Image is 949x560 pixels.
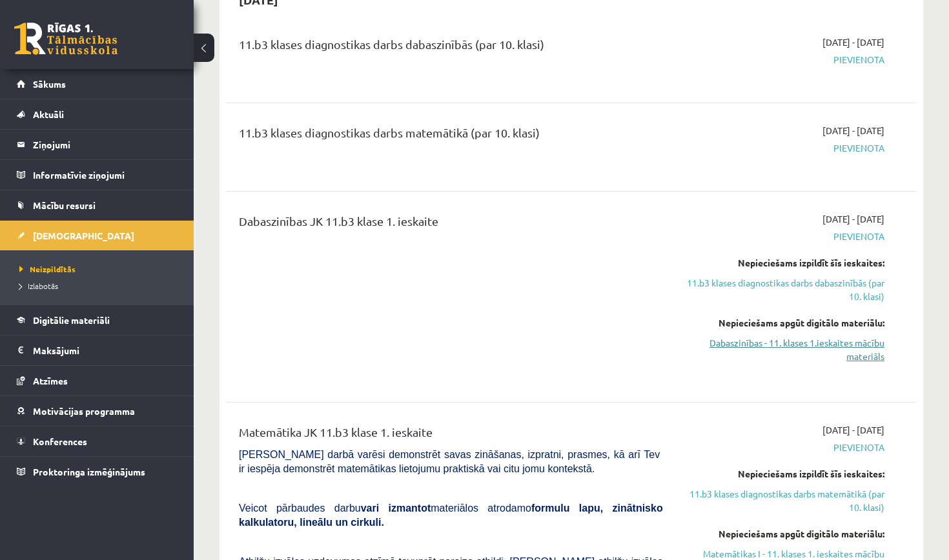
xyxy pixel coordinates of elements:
span: Pievienota [682,230,884,243]
span: Pievienota [682,141,884,155]
a: Dabaszinības - 11. klases 1.ieskaites mācību materiāls [682,336,884,363]
a: Proktoringa izmēģinājums [17,457,178,486]
span: Mācību resursi [33,199,96,211]
div: 11.b3 klases diagnostikas darbs dabaszinībās (par 10. klasi) [239,35,663,59]
a: Aktuāli [17,99,178,129]
span: [PERSON_NAME] darbā varēsi demonstrēt savas zināšanas, izpratni, prasmes, kā arī Tev ir iespēja d... [239,449,663,474]
b: formulu lapu, zinātnisko kalkulatoru, lineālu un cirkuli. [239,503,663,528]
span: Neizpildītās [19,264,76,274]
span: Digitālie materiāli [33,314,110,326]
div: Nepieciešams izpildīt šīs ieskaites: [682,467,884,481]
span: [DEMOGRAPHIC_DATA] [33,230,134,241]
span: Sākums [33,78,66,90]
span: Proktoringa izmēģinājums [33,466,145,477]
a: Sākums [17,69,178,99]
div: Matemātika JK 11.b3 klase 1. ieskaite [239,423,663,447]
span: [DATE] - [DATE] [822,423,884,437]
div: Nepieciešams apgūt digitālo materiālu: [682,527,884,541]
a: Rīgas 1. Tālmācības vidusskola [14,23,117,55]
a: Informatīvie ziņojumi [17,160,178,190]
legend: Informatīvie ziņojumi [33,160,178,190]
span: [DATE] - [DATE] [822,124,884,137]
span: Atzīmes [33,375,68,386]
a: [DEMOGRAPHIC_DATA] [17,221,178,250]
a: Mācību resursi [17,190,178,220]
span: Konferences [33,435,87,447]
div: Nepieciešams apgūt digitālo materiālu: [682,316,884,330]
span: Aktuāli [33,108,64,120]
span: Veicot pārbaudes darbu materiālos atrodamo [239,503,663,528]
a: Neizpildītās [19,263,181,275]
span: Izlabotās [19,281,58,291]
a: 11.b3 klases diagnostikas darbs dabaszinībās (par 10. klasi) [682,276,884,303]
a: Digitālie materiāli [17,305,178,335]
span: Pievienota [682,53,884,66]
b: vari izmantot [361,503,431,514]
a: Izlabotās [19,280,181,292]
span: [DATE] - [DATE] [822,35,884,49]
div: Dabaszinības JK 11.b3 klase 1. ieskaite [239,212,663,236]
a: Atzīmes [17,366,178,395]
legend: Ziņojumi [33,130,178,159]
a: Ziņojumi [17,130,178,159]
a: Maksājumi [17,335,178,365]
a: 11.b3 klases diagnostikas darbs matemātikā (par 10. klasi) [682,487,884,514]
div: Nepieciešams izpildīt šīs ieskaites: [682,256,884,270]
span: Pievienota [682,441,884,454]
span: [DATE] - [DATE] [822,212,884,226]
a: Konferences [17,426,178,456]
legend: Maksājumi [33,335,178,365]
span: Motivācijas programma [33,405,135,417]
div: 11.b3 klases diagnostikas darbs matemātikā (par 10. klasi) [239,124,663,148]
a: Motivācijas programma [17,396,178,426]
